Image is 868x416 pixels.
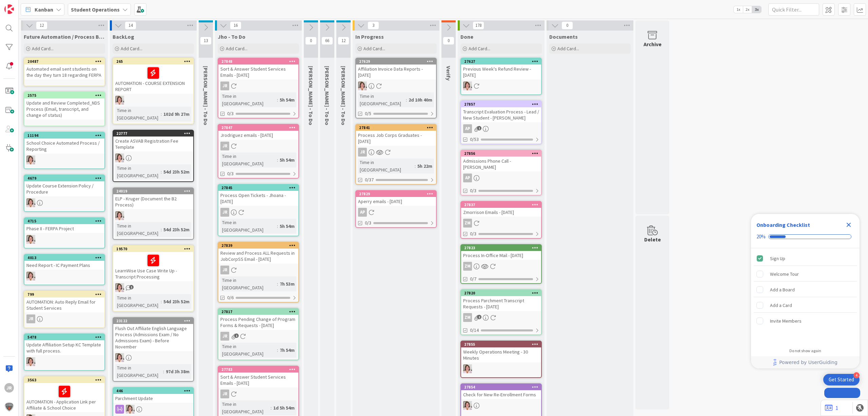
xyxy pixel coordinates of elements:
span: : [406,96,407,104]
div: 27627Previous Week's Refund Review - [DATE] [461,58,541,79]
div: 54d 23h 52m [162,298,191,305]
div: 27627 [461,58,541,65]
div: 7h 53m [278,280,296,288]
div: Create ASVAB Registration Fee Template [113,137,193,151]
span: 0/7 [470,275,476,283]
div: 23122 [116,319,193,323]
div: 22777Create ASVAB Registration Fee Template [113,130,193,151]
div: 27829 [359,192,436,196]
div: 799AUTOMATION: Auto Reply Email for Student Services [24,291,104,312]
span: Kanban [35,5,53,14]
div: 27817 [221,309,298,314]
div: 3563 [24,377,104,383]
a: 4013Need Report - IC Payment PlansEW [24,254,105,285]
div: 2575 [27,93,104,98]
div: Update Course Extension Policy / Procedure [24,181,104,196]
div: 97d 3h 38m [164,368,191,375]
div: Checklist Container [751,214,860,368]
div: Review and Process ALL Requests in JobCorpSS Email - [DATE] [218,249,298,264]
div: Parchment Update [113,394,193,403]
div: Footer [751,356,860,368]
div: AP [463,124,472,133]
div: Time in [GEOGRAPHIC_DATA] [115,107,161,122]
img: EW [463,82,472,90]
div: 24019 [113,188,193,194]
span: : [277,156,278,164]
img: EW [115,153,124,162]
a: 27820Process Parchment Transcript Requests - [DATE]ZM0/14 [460,289,542,335]
div: AP [356,208,436,217]
div: Add a Board is incomplete. [754,282,857,297]
div: Add a Card [770,301,792,309]
a: 22777Create ASVAB Registration Fee TemplateEWTime in [GEOGRAPHIC_DATA]:54d 23h 52m [113,130,194,182]
div: 265 [116,59,193,64]
div: Time in [GEOGRAPHIC_DATA] [115,222,161,237]
div: 27820 [461,290,541,296]
div: 27627 [464,59,541,64]
div: Sign Up [770,254,785,263]
div: AUTOMATION - COURSE EXTENSION REPORT [113,65,193,94]
div: 27845Process Open Tickets - Jhoana - [DATE] [218,185,298,206]
div: Time in [GEOGRAPHIC_DATA] [220,276,277,291]
a: 27847Jrodriguez emails - [DATE]JRTime in [GEOGRAPHIC_DATA]:5h 54m0/3 [218,124,299,179]
div: Time in [GEOGRAPHIC_DATA] [220,92,277,107]
a: 27845Process Open Tickets - Jhoana - [DATE]JRTime in [GEOGRAPHIC_DATA]:5h 54m [218,184,299,236]
span: Add Card... [32,46,54,52]
a: 2575Update and Review Completed_NDS Process (Email, transcript, and change of status) [24,92,105,126]
span: : [161,110,162,118]
div: 2575 [24,92,104,98]
div: ZM [461,313,541,322]
div: 5h 22m [416,162,434,170]
div: EW [24,235,104,244]
span: : [277,96,278,104]
div: EW [24,198,104,207]
div: 27829Aperry emails - [DATE] [356,191,436,206]
div: Check for New Re-Enrollment Forms [461,390,541,399]
div: 27823 [461,245,541,251]
div: Time in [GEOGRAPHIC_DATA] [115,164,161,179]
div: School Choice Automated Process / Reporting [24,139,104,153]
div: EW [113,283,193,292]
a: 27857Transcript Evaluation Process - Lead / New Student - [PERSON_NAME]AP0/53 [460,101,542,144]
div: JR [218,266,298,274]
img: EW [463,364,472,373]
div: 19570 [113,246,193,252]
div: 2575Update and Review Completed_NDS Process (Email, transcript, and change of status) [24,92,104,120]
div: 23122Flush Out Affiliate English Language Process (Admissions Exam / No Admissions Exam) - Before... [113,318,193,351]
div: 4013 [24,255,104,261]
div: JR [358,148,367,157]
a: 27823Process In-Office Mail - [DATE]ZM0/7 [460,244,542,284]
span: Powered by UserGuiding [779,358,837,366]
div: 5478 [24,334,104,340]
img: EW [463,401,472,410]
div: AP [461,124,541,133]
div: 27823 [464,246,541,250]
a: 265AUTOMATION - COURSE EXTENSION REPORTEWTime in [GEOGRAPHIC_DATA]:102d 9h 27m [113,58,194,124]
div: Flush Out Affiliate English Language Process (Admissions Exam / No Admissions Exam) - Before Nove... [113,324,193,351]
div: 265AUTOMATION - COURSE EXTENSION REPORT [113,58,193,94]
div: 27847 [218,125,298,131]
div: Process Pending Change of Program Forms & Requests - [DATE] [218,315,298,330]
div: 446 [113,388,193,394]
span: Add Card... [557,46,579,52]
div: 27847Jrodriguez emails - [DATE] [218,125,298,140]
div: Weekly Operations Meeting - 30 Minutes [461,347,541,362]
div: AUTOMATION - Application Link per Affiliate & School Choice [24,383,104,412]
div: Time in [GEOGRAPHIC_DATA] [115,294,161,309]
div: 27839Review and Process ALL Requests in JobCorpSS Email - [DATE] [218,242,298,264]
div: Jrodriguez emails - [DATE] [218,131,298,140]
div: 27841Process Job Corps Graduates - [DATE] [356,125,436,146]
a: 19570LearnWise Use Case Write Up - Transcript ProcessingEWTime in [GEOGRAPHIC_DATA]:54d 23h 52m [113,245,194,312]
div: 27820 [464,291,541,295]
div: 27839 [218,242,298,249]
div: JR [218,332,298,341]
div: 20487 [27,59,104,64]
span: Add Card... [121,46,142,52]
a: 27848Sort & Answer Student Services Emails - [DATE]JRTime in [GEOGRAPHIC_DATA]:5h 54m0/3 [218,58,299,119]
div: ZM [463,219,472,228]
span: Add Card... [363,46,385,52]
div: 27857 [461,101,541,107]
div: 27854Check for New Re-Enrollment Forms [461,384,541,399]
a: 23122Flush Out Affiliate English Language Process (Admissions Exam / No Admissions Exam) - Before... [113,317,194,382]
div: 27856Admissions Phone Call - [PERSON_NAME] [461,150,541,171]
